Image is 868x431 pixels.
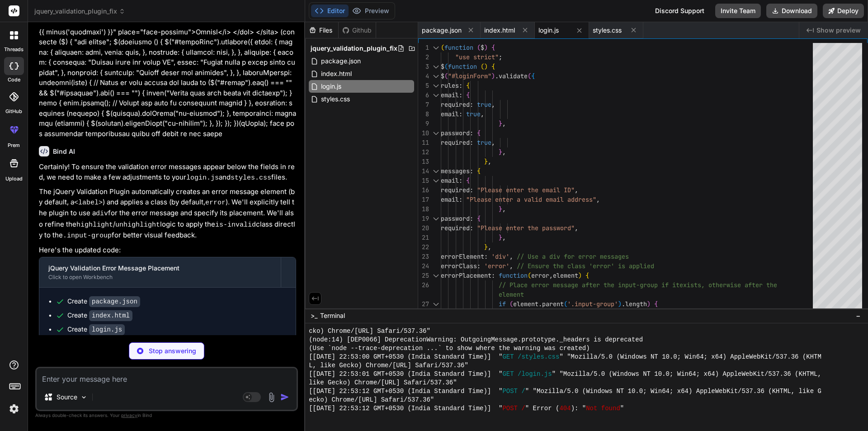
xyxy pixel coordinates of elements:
div: jQuery Validation Error Message Placement [48,264,272,273]
span: : [470,167,473,175]
span: "Please enter a valid email address" [466,195,596,204]
span: '.input-group' [567,300,618,308]
code: login.js [186,174,219,182]
span: Terminal [320,311,345,320]
label: Upload [5,175,23,183]
div: 23 [418,252,429,261]
div: 3 [418,62,429,71]
span: password [441,129,470,137]
span: POST [502,404,518,413]
span: element [513,300,538,308]
span: email [441,195,459,204]
span: ) [484,43,488,52]
div: Files [305,26,338,35]
code: package.json [89,296,140,307]
span: email [441,176,459,185]
span: ( [441,43,444,52]
button: Preview [349,5,393,17]
p: Source [57,393,77,402]
span: { [491,62,495,71]
div: Click to collapse the range. [430,176,442,185]
span: : [484,252,488,260]
button: Download [766,4,817,18]
span: "Please enter the password" [477,224,575,232]
div: 6 [418,90,429,100]
span: /login.js [518,370,552,379]
label: GitHub [5,108,22,115]
span: : [470,186,473,194]
span: // Place error message after the input-group if it [499,281,679,289]
div: 5 [418,81,429,90]
span: { [477,214,481,223]
code: div [96,210,108,218]
span: styles.css [593,26,622,35]
span: } [499,205,502,213]
div: Create [67,297,140,306]
span: index.html [484,26,515,35]
span: { [477,167,481,175]
div: 9 [418,119,429,128]
span: ) [647,300,651,308]
span: POST [502,387,518,396]
span: , [596,195,600,204]
span: . [495,72,499,80]
p: Certainly! To ensure the validation error messages appear below the fields in red, we need to mak... [39,162,296,183]
span: function [448,62,477,71]
span: { [491,43,495,52]
span: password [441,214,470,223]
span: // Ensure the class 'error' is applied [517,262,654,270]
code: .input-group [63,232,112,240]
span: / [521,404,525,413]
span: , [502,205,506,213]
span: { [654,300,658,308]
span: if [499,300,506,308]
span: Not found [586,404,620,413]
span: $ [441,62,444,71]
button: Editor [311,5,349,17]
span: login.js [538,26,559,35]
span: Show preview [816,26,861,35]
span: /styles.css [518,353,559,361]
span: styles.css [320,94,351,104]
code: styles.css [231,174,271,182]
div: Create [67,311,132,320]
span: : [477,262,481,270]
span: , [509,252,513,260]
span: , [509,262,513,270]
span: , [502,148,506,156]
div: 20 [418,223,429,233]
div: 12 [418,147,429,157]
span: " "Mozilla/5.0 (Windows NT 10.0; Win64; x64) AppleWebKit/537.36 (KHTML, like G [525,387,821,396]
span: errorElement [441,252,484,260]
span: ( [564,300,567,308]
div: 4 [418,71,429,81]
span: GET [502,353,514,361]
div: 10 [418,128,429,138]
span: "#loginForm" [448,72,491,80]
span: validate [499,72,528,80]
span: , [549,271,553,279]
span: required [441,100,470,109]
span: $ [441,72,444,80]
span: ) [578,271,582,279]
span: , [491,100,495,109]
span: "use strict" [455,53,499,61]
span: required [441,138,470,147]
span: : [470,129,473,137]
span: / [521,387,525,396]
code: index.html [89,310,132,321]
img: settings [6,401,22,417]
span: ( [528,271,531,279]
button: jQuery Validation Error Message PlacementClick to open Workbench [39,257,281,287]
div: Click to collapse the range. [430,81,442,90]
span: : [470,100,473,109]
div: 26 [418,280,429,290]
code: unhighlight [115,221,160,229]
span: } [499,233,502,242]
span: " [620,404,624,413]
span: true [477,138,491,147]
span: package.json [422,26,462,35]
span: ( [481,62,484,71]
span: cko) Chrome/[URL] Safari/537.36" [309,327,430,336]
div: Click to collapse the range. [430,71,442,81]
